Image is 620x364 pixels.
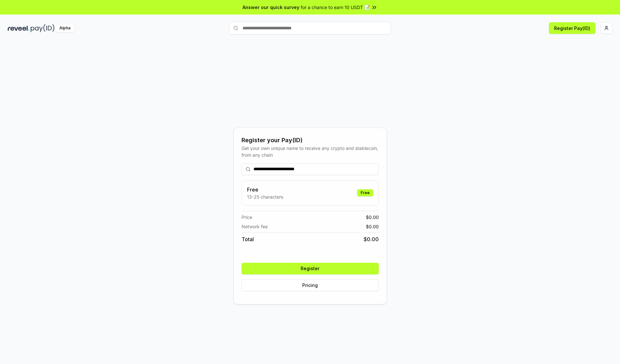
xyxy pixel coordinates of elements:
[242,145,379,158] div: Get your own unique name to receive any crypto and stablecoin, from any chain
[366,214,379,221] span: $ 0.00
[247,193,283,200] p: 13-25 characters
[549,22,595,34] button: Register Pay(ID)
[364,235,379,243] span: $ 0.00
[242,223,268,230] span: Network fee
[242,263,379,274] button: Register
[366,223,379,230] span: $ 0.00
[56,24,74,32] div: Alpha
[242,136,379,145] div: Register your Pay(ID)
[242,214,252,221] span: Price
[8,24,29,32] img: reveel_dark
[242,280,379,291] button: Pricing
[247,186,283,193] h3: Free
[243,4,299,11] span: Answer our quick survey
[242,235,254,243] span: Total
[31,24,55,32] img: pay_id
[301,4,370,11] span: for a chance to earn 10 USDT 📝
[357,189,373,196] div: Free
